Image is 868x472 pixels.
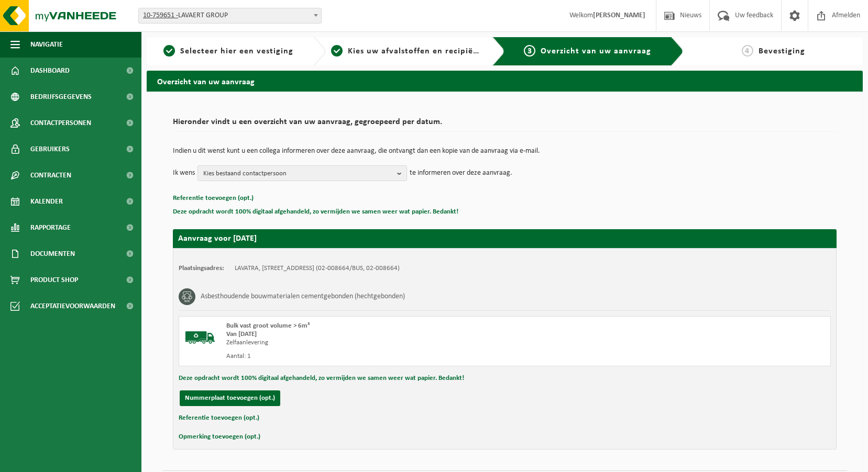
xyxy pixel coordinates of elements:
span: 10-759651 - LAVAERT GROUP [139,8,321,23]
span: Contracten [30,162,71,188]
span: Selecteer hier een vestiging [180,47,293,55]
div: Aantal: 1 [226,352,547,361]
span: 3 [524,45,535,57]
button: Deze opdracht wordt 100% digitaal afgehandeld, zo vermijden we samen weer wat papier. Bedankt! [173,205,458,219]
span: Navigatie [30,31,63,58]
span: 2 [331,45,343,57]
span: Acceptatievoorwaarden [30,293,115,319]
a: 2Kies uw afvalstoffen en recipiënten [331,45,484,58]
button: Kies bestaand contactpersoon [197,165,407,181]
a: 1Selecteer hier een vestiging [152,45,305,58]
strong: Aanvraag voor [DATE] [178,234,257,243]
span: Overzicht van uw aanvraag [541,47,651,55]
strong: Plaatsingsadres: [179,265,224,272]
span: Dashboard [30,58,70,84]
strong: [PERSON_NAME] [593,12,645,19]
button: Referentie toevoegen (opt.) [173,192,254,205]
span: 10-759651 - LAVAERT GROUP [138,8,322,24]
span: Kalender [30,188,63,215]
p: Indien u dit wenst kunt u een collega informeren over deze aanvraag, die ontvangt dan een kopie v... [173,148,837,155]
span: Bulk vast groot volume > 6m³ [226,322,310,329]
span: Bevestiging [759,47,805,55]
span: Gebruikers [30,136,70,162]
td: LAVATRA, [STREET_ADDRESS] (02-008664/BUS, 02-008664) [235,264,400,273]
button: Referentie toevoegen (opt.) [179,411,259,425]
p: Ik wens [173,165,195,181]
img: BL-SO-LV.png [184,322,216,353]
tcxspan: Call 10-759651 - via 3CX [143,12,178,19]
span: Product Shop [30,267,78,293]
span: Contactpersonen [30,110,91,136]
strong: Van [DATE] [226,331,257,338]
span: 1 [163,45,175,57]
h2: Hieronder vindt u een overzicht van uw aanvraag, gegroepeerd per datum. [173,118,837,132]
span: Rapportage [30,215,71,241]
div: Zelfaanlevering [226,339,547,347]
button: Deze opdracht wordt 100% digitaal afgehandeld, zo vermijden we samen weer wat papier. Bedankt! [179,372,464,385]
h3: Asbesthoudende bouwmaterialen cementgebonden (hechtgebonden) [201,288,405,305]
button: Opmerking toevoegen (opt.) [179,430,260,444]
span: Bedrijfsgegevens [30,84,92,110]
span: 4 [742,45,753,57]
button: Nummerplaat toevoegen (opt.) [180,390,280,406]
p: te informeren over deze aanvraag. [410,165,512,181]
span: Kies uw afvalstoffen en recipiënten [348,47,492,55]
span: Kies bestaand contactpersoon [203,166,393,182]
h2: Overzicht van uw aanvraag [147,71,863,91]
span: Documenten [30,241,75,267]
